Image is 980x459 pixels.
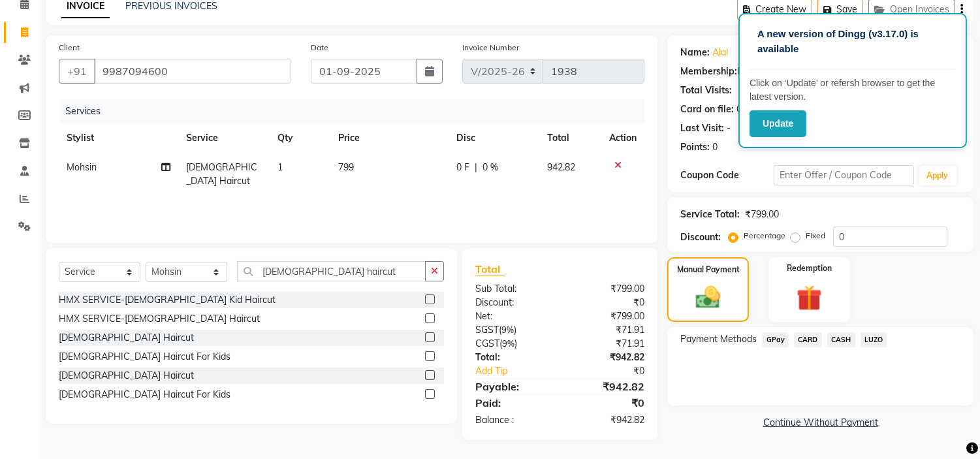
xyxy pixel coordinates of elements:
[680,65,737,78] div: Membership:
[475,262,505,276] span: Total
[59,123,178,153] th: Stylist
[466,323,560,337] div: ( )
[774,165,913,185] input: Enter Offer / Coupon Code
[827,332,855,347] span: CASH
[560,337,655,351] div: ₹71.91
[794,332,822,347] span: CARD
[178,123,270,153] th: Service
[688,283,727,311] img: _cash.svg
[670,416,971,430] a: Continue Without Payment
[330,123,449,153] th: Price
[750,76,956,104] p: Click on ‘Update’ or refersh browser to get the latest version.
[59,350,230,364] div: [DEMOGRAPHIC_DATA] Haircut For Kids
[680,140,710,154] div: Points:
[744,230,785,242] label: Percentage
[560,296,655,309] div: ₹0
[789,282,830,314] img: _gift.svg
[475,161,477,174] span: |
[750,110,806,137] button: Update
[466,282,560,296] div: Sub Total:
[475,324,499,336] span: SGST
[502,338,514,349] span: 9%
[727,121,731,135] div: -
[270,123,330,153] th: Qty
[560,379,655,394] div: ₹942.82
[277,161,283,173] span: 1
[59,369,194,383] div: [DEMOGRAPHIC_DATA] Haircut
[680,168,774,182] div: Coupon Code
[560,413,655,427] div: ₹942.82
[475,338,499,349] span: CGST
[576,364,655,378] div: ₹0
[677,264,740,276] label: Manual Payment
[59,331,194,345] div: [DEMOGRAPHIC_DATA] Haircut
[560,351,655,364] div: ₹942.82
[757,27,948,56] p: A new version of Dingg (v3.17.0) is available
[712,140,718,154] div: 0
[311,42,328,54] label: Date
[59,388,230,402] div: [DEMOGRAPHIC_DATA] Haircut For Kids
[560,323,655,337] div: ₹71.91
[59,293,276,307] div: HMX SERVICE-[DEMOGRAPHIC_DATA] Kid Haircut
[466,379,560,394] div: Payable:
[59,59,95,84] button: +91
[680,332,757,346] span: Payment Methods
[745,208,779,221] div: ₹799.00
[680,65,960,78] div: No Active Membership
[466,296,560,309] div: Discount:
[560,395,655,411] div: ₹0
[680,121,724,135] div: Last Visit:
[237,261,426,281] input: Search or Scan
[94,59,291,84] input: Search by Name/Mobile/Email/Code
[466,309,560,323] div: Net:
[59,42,80,54] label: Client
[482,161,498,174] span: 0 %
[466,337,560,351] div: ( )
[462,42,519,54] label: Invoice Number
[601,123,644,153] th: Action
[539,123,602,153] th: Total
[449,123,539,153] th: Disc
[712,46,728,59] a: Alal
[60,99,654,123] div: Services
[560,282,655,296] div: ₹799.00
[547,161,575,173] span: 942.82
[338,161,354,173] span: 799
[762,332,789,347] span: GPay
[466,395,560,411] div: Paid:
[680,208,740,221] div: Service Total:
[456,161,469,174] span: 0 F
[806,230,825,242] label: Fixed
[861,332,887,347] span: LUZO
[59,312,260,326] div: HMX SERVICE-[DEMOGRAPHIC_DATA] Haircut
[466,351,560,364] div: Total:
[186,161,257,187] span: [DEMOGRAPHIC_DATA] Haircut
[680,46,710,59] div: Name:
[680,230,721,244] div: Discount:
[560,309,655,323] div: ₹799.00
[501,324,514,335] span: 9%
[680,84,732,97] div: Total Visits:
[67,161,97,173] span: Mohsin
[466,364,576,378] a: Add Tip
[680,103,734,116] div: Card on file:
[919,166,956,185] button: Apply
[736,103,742,116] div: 0
[787,262,832,274] label: Redemption
[466,413,560,427] div: Balance :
